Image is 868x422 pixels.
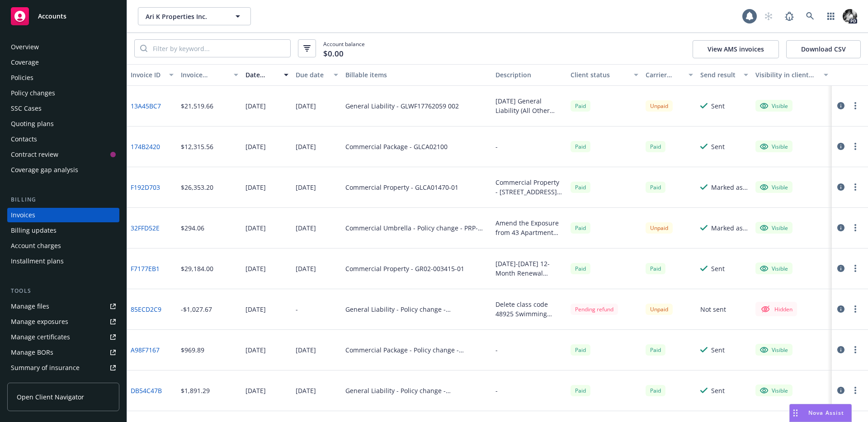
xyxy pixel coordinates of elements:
[711,101,725,111] div: Sent
[843,9,857,23] img: photo
[296,264,316,273] div: [DATE]
[646,304,673,315] div: Unpaid
[131,183,160,192] a: F192D703
[245,142,266,151] div: [DATE]
[11,147,58,162] div: Contract review
[11,40,39,54] div: Overview
[131,101,161,111] a: 13A45BC7
[11,330,70,344] div: Manage certificates
[571,141,590,152] div: Paid
[140,45,147,52] svg: Search
[495,386,498,395] div: -
[7,70,119,85] a: Policies
[7,314,119,329] a: Manage exposures
[571,385,590,396] div: Paid
[786,40,861,58] button: Download CSV
[7,195,119,204] div: Billing
[495,259,563,278] div: [DATE]-[DATE] 12-Month Renewal Premium - Full-Pay Locations [STREET_ADDRESS][PERSON_NAME]: $15,14...
[296,345,316,355] div: [DATE]
[11,208,35,222] div: Invoices
[17,392,84,402] span: Open Client Navigator
[646,141,665,152] span: Paid
[646,100,673,112] div: Unpaid
[808,409,844,417] span: Nova Assist
[7,40,119,54] a: Overview
[700,70,738,80] div: Send result
[131,142,160,151] a: 174B2420
[760,142,788,150] div: Visible
[345,142,448,151] div: Commercial Package - GLCA02100
[646,263,665,274] div: Paid
[345,183,458,192] div: Commercial Property - GLCA01470-01
[822,7,840,25] a: Switch app
[11,101,42,116] div: SSC Cases
[760,224,788,232] div: Visible
[127,64,177,86] button: Invoice ID
[7,239,119,253] a: Account charges
[495,345,498,355] div: -
[181,264,213,273] div: $29,184.00
[7,299,119,314] a: Manage files
[495,96,563,115] div: [DATE] General Liability (All Other Locations) Invoice
[11,239,61,253] div: Account charges
[755,70,818,80] div: Visibility in client dash
[646,182,665,193] span: Paid
[7,147,119,162] a: Contract review
[296,305,298,314] div: -
[245,305,266,314] div: [DATE]
[11,163,78,177] div: Coverage gap analysis
[646,70,684,80] div: Carrier status
[495,218,563,237] div: Amend the Exposure from 43 Apartment Units to 48 Apartment Units for location [STREET_ADDRESS][PE...
[7,286,119,295] div: Tools
[7,132,119,146] a: Contacts
[245,345,266,355] div: [DATE]
[38,13,66,20] span: Accounts
[571,222,590,234] div: Paid
[495,300,563,319] div: Delete class code 48925 Swimming Pools from location 3
[711,386,725,395] div: Sent
[760,264,788,272] div: Visible
[345,305,488,314] div: General Liability - Policy change - GLWF17762059 001
[147,40,290,57] input: Filter by keyword...
[323,48,344,60] span: $0.00
[760,304,793,314] div: Hidden
[296,223,316,233] div: [DATE]
[345,386,488,395] div: General Liability - Policy change - GLWF17762059 001
[7,254,119,268] a: Installment plans
[345,101,459,111] div: General Liability - GLWF17762059 002
[711,223,748,233] div: Marked as sent
[571,100,590,112] div: Paid
[7,208,119,222] a: Invoices
[131,264,160,273] a: F7177EB1
[292,64,342,86] button: Due date
[146,12,224,21] span: Ari K Properties Inc.
[571,182,590,193] div: Paid
[711,183,748,192] div: Marked as sent
[7,163,119,177] a: Coverage gap analysis
[296,70,329,80] div: Due date
[789,404,852,422] button: Nova Assist
[711,345,725,355] div: Sent
[759,7,778,25] a: Start snowing
[11,254,64,268] div: Installment plans
[345,223,488,233] div: Commercial Umbrella - Policy change - PRP-253288001-01-1962324
[646,385,665,396] div: Paid
[7,55,119,70] a: Coverage
[567,64,642,86] button: Client status
[571,344,590,356] span: Paid
[345,70,488,80] div: Billable items
[760,386,788,394] div: Visible
[181,345,204,355] div: $969.89
[11,70,33,85] div: Policies
[245,101,266,111] div: [DATE]
[492,64,567,86] button: Description
[495,142,498,151] div: -
[711,264,725,273] div: Sent
[245,264,266,273] div: [DATE]
[495,70,563,80] div: Description
[11,299,49,314] div: Manage files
